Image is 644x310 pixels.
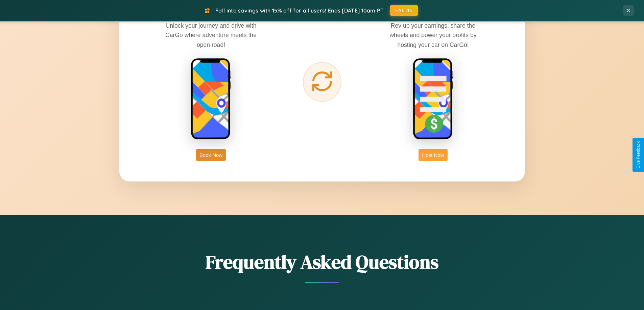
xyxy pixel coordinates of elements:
img: rent phone [191,58,231,140]
p: Rev up your earnings, share the wheels and power your profits by hosting your car on CarGo! [382,21,484,49]
button: Book Now [196,149,226,161]
h2: Frequently Asked Questions [119,249,525,275]
p: Unlock your journey and drive with CarGo where adventure meets the open road! [160,21,262,49]
div: Give Feedback [636,141,641,169]
span: Fall into savings with 15% off for all users! Ends [DATE] 10am PT. [215,7,385,14]
img: host phone [413,58,453,140]
button: Host Now [419,149,447,161]
button: FALL15 [390,5,418,16]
